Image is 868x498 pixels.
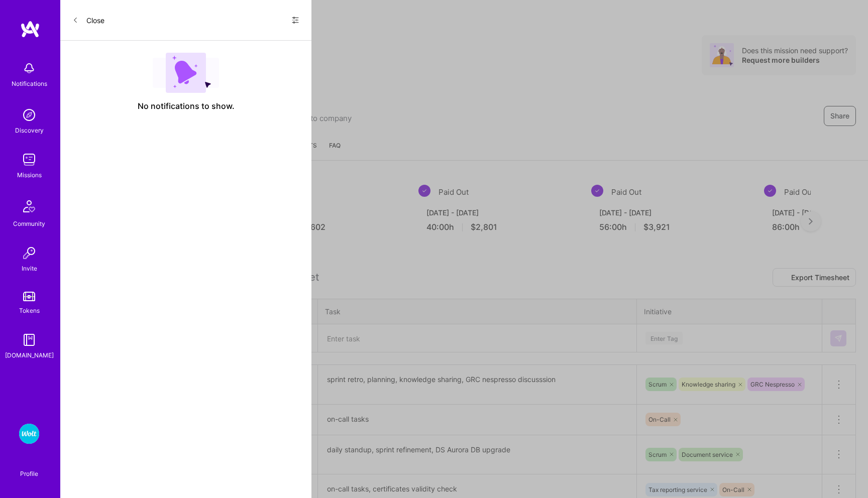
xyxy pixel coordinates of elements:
img: Community [17,194,41,218]
a: Profile [17,458,42,478]
button: Close [72,12,104,28]
img: Wolt - Fintech: Payments Expansion Team [19,424,39,444]
img: tokens [23,292,35,301]
div: [DOMAIN_NAME] [5,350,54,360]
div: Profile [20,468,38,478]
img: teamwork [19,150,39,170]
div: Notifications [12,78,47,89]
img: logo [20,20,40,38]
div: Community [13,218,45,229]
a: Wolt - Fintech: Payments Expansion Team [17,424,42,444]
div: Tokens [19,305,40,316]
img: Invite [19,243,39,263]
div: Discovery [15,125,44,136]
img: bell [19,58,39,78]
div: Invite [22,263,37,274]
span: No notifications to show. [138,101,235,111]
img: guide book [19,330,39,350]
img: empty [153,53,219,93]
div: Missions [17,170,42,180]
img: discovery [19,105,39,125]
